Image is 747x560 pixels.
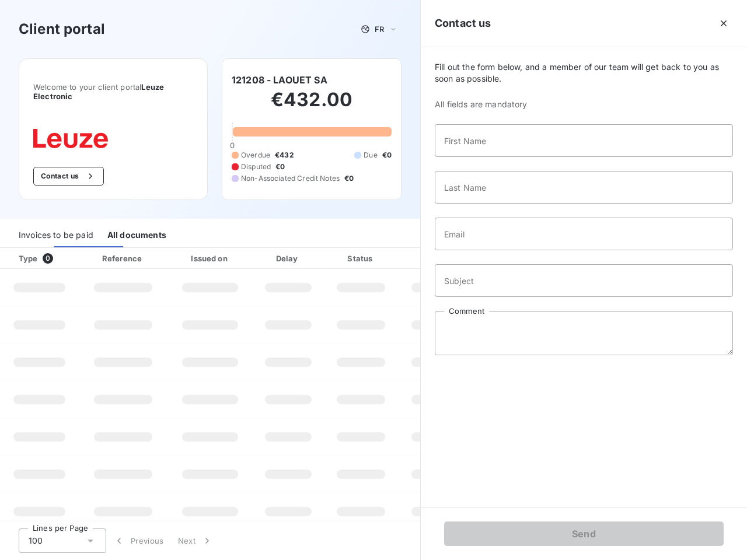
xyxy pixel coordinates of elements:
button: Contact us [33,167,104,185]
span: Overdue [241,150,270,160]
button: Next [171,528,220,553]
img: Company logo [33,129,108,148]
h5: Contact us [435,15,491,32]
input: placeholder [435,264,733,297]
input: placeholder [435,124,733,157]
span: Leuze Electronic [33,82,164,101]
span: FR [375,24,384,34]
h6: 121208 - LAOUET SA [232,73,327,87]
div: Invoices to be paid [19,223,93,247]
span: Non-Associated Credit Notes [241,173,340,184]
input: placeholder [435,171,733,204]
span: Due [364,150,377,160]
div: Type [12,253,76,264]
span: €0 [344,173,354,184]
div: Delay [255,253,322,264]
div: Status [326,253,396,264]
span: €0 [275,162,285,172]
span: 0 [230,141,235,150]
div: Reference [102,254,142,263]
div: All documents [107,223,166,247]
div: Amount [400,253,475,264]
input: placeholder [435,218,733,250]
span: Welcome to your client portal [33,82,193,101]
span: Disputed [241,162,271,172]
h2: €432.00 [232,88,392,123]
span: Fill out the form below, and a member of our team will get back to you as soon as possible. [435,61,733,85]
span: 0 [43,253,53,264]
button: Send [444,521,724,546]
div: Issued on [170,253,250,264]
span: All fields are mandatory [435,99,733,110]
span: €0 [382,150,392,160]
span: €432 [275,150,294,160]
h3: Client portal [19,19,105,40]
button: Previous [106,528,171,553]
span: 100 [29,535,43,547]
